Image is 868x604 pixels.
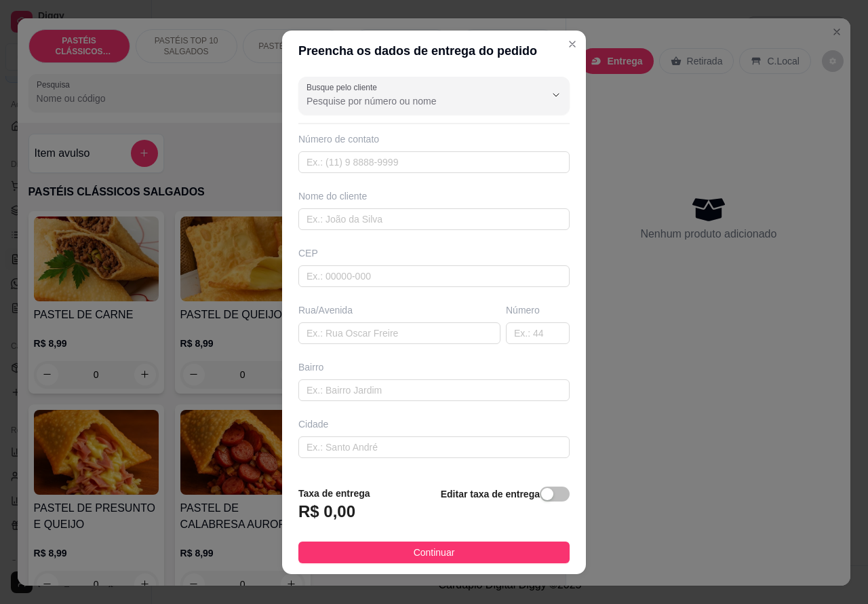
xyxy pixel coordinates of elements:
div: Rua/Avenida [298,303,500,317]
input: Ex.: João da Silva [298,208,570,230]
div: CEP [298,246,570,260]
div: Bairro [298,360,570,374]
button: Close [561,33,583,55]
input: Ex.: 00000-000 [298,265,570,287]
input: Ex.: 44 [506,322,570,344]
input: Ex.: (11) 9 8888-9999 [298,151,570,173]
strong: Editar taxa de entrega [441,489,540,499]
div: Número de contato [298,132,570,146]
h3: R$ 0,00 [298,501,355,523]
div: Cidade [298,417,570,431]
div: Nome do cliente [298,189,570,203]
header: Preencha os dados de entrega do pedido [282,31,586,71]
input: Ex.: Bairro Jardim [298,379,570,401]
input: Ex.: Santo André [298,436,570,458]
div: Número [506,303,570,317]
span: Continuar [414,545,455,560]
div: Complemento [298,474,570,488]
input: Busque pelo cliente [307,94,524,108]
button: Continuar [298,542,570,563]
button: Show suggestions [545,84,567,106]
input: Ex.: Rua Oscar Freire [298,322,500,344]
strong: Taxa de entrega [298,488,370,499]
label: Busque pelo cliente [307,81,382,93]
